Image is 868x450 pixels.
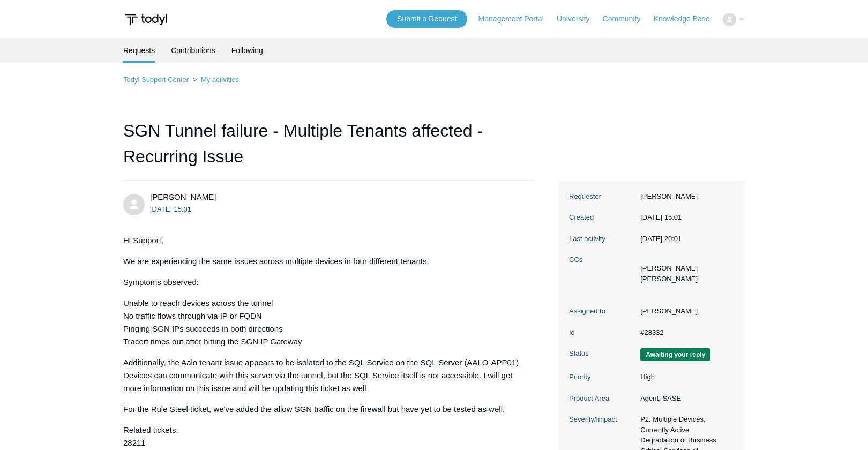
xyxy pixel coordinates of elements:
p: Symptoms observed: [123,276,523,289]
dt: Severity/Impact [569,414,635,425]
dt: Status [569,348,635,359]
p: Unable to reach devices across the tunnel No traffic flows through via IP or FQDN Pinging SGN IPs... [123,297,523,348]
a: Knowledge Base [654,13,721,25]
p: We are experiencing the same issues across multiple devices in four different tenants. [123,255,523,268]
dt: Requester [569,191,635,202]
dt: CCs [569,254,635,265]
time: 2025-09-23T15:01:48+00:00 [640,213,682,221]
li: Requests [123,38,155,63]
dd: #28332 [635,327,734,338]
dd: High [635,372,734,382]
li: Todyl Support Center [123,76,191,84]
dd: [PERSON_NAME] [635,306,734,317]
span: Ferdinand Miraflor [150,192,216,201]
li: My activities [191,76,239,84]
a: Management Portal [478,13,555,25]
time: 2025-09-28T20:01:49+00:00 [640,235,682,243]
dd: [PERSON_NAME] [635,191,734,202]
h1: SGN Tunnel failure - Multiple Tenants affected - Recurring Issue [123,118,534,181]
img: Todyl Support Center Help Center home page [123,10,169,29]
time: 2025-09-23T15:01:48Z [150,205,191,213]
p: Hi Support, [123,234,523,247]
dd: Agent, SASE [635,393,734,404]
dt: Product Area [569,393,635,404]
a: Submit a Request [386,10,467,28]
a: University [557,13,600,25]
li: Cody Nauta [640,274,698,284]
span: We are waiting for you to respond [640,348,710,361]
a: Contributions [171,38,215,63]
a: My activities [201,76,239,84]
dt: Assigned to [569,306,635,317]
dt: Priority [569,372,635,382]
dt: Id [569,327,635,338]
dt: Last activity [569,234,635,244]
dt: Created [569,212,635,223]
li: Nick Burrows [640,263,698,274]
a: Todyl Support Center [123,76,189,84]
a: Following [231,38,263,63]
p: For the Rule Steel ticket, we've added the allow SGN traffic on the firewall but have yet to be t... [123,403,523,416]
a: Community [603,13,652,25]
p: Additionally, the Aalo tenant issue appears to be isolated to the SQL Service on the SQL Server (... [123,356,523,395]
